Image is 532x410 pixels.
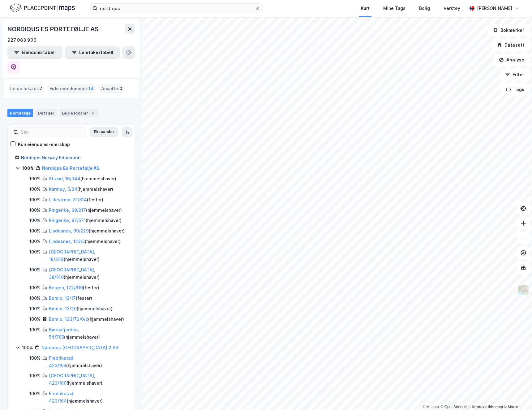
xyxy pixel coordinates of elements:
[441,405,471,409] a: OpenStreetMap
[29,186,41,193] div: 100%
[22,344,33,351] div: 100%
[29,207,41,214] div: 100%
[501,83,530,96] button: Tags
[494,54,530,66] button: Analyse
[49,391,75,404] a: Fredrikstad, 423/164
[7,46,62,59] button: Eiendomstabell
[89,110,96,116] div: 2
[49,196,103,203] div: ( fester )
[49,326,127,341] div: ( hjemmelshaver )
[99,84,125,94] div: Ansatte :
[7,36,36,44] div: 927 083 906
[501,380,532,410] iframe: Chat Widget
[488,24,530,36] button: Bokmerker
[49,186,77,192] a: Karmøy, 5/34
[361,5,370,12] div: Kart
[21,155,80,160] a: Nordiqus Norway Education
[39,85,42,92] span: 2
[119,85,122,92] span: 0
[49,249,95,262] a: [GEOGRAPHIC_DATA], 18/348
[49,354,127,369] div: ( hjemmelshaver )
[49,372,127,387] div: ( hjemmelshaver )
[29,266,41,274] div: 100%
[41,345,118,350] a: Nordiqus [GEOGRAPHIC_DATA] 2 AS
[8,84,45,94] div: Leide lokaler :
[49,305,113,312] div: ( hjemmelshaver )
[49,227,125,235] div: ( hjemmelshaver )
[10,3,75,14] img: logo.f888ab2527a4732fd821a326f86c7f29.svg
[7,109,33,117] div: Portefølje
[49,295,92,302] div: ( fester )
[49,248,127,263] div: ( hjemmelshaver )
[29,326,41,333] div: 100%
[7,24,100,34] div: NORDIQUS ES PORTEFØLJE AS
[501,380,532,410] div: Kontrollprogram for chat
[29,295,41,302] div: 100%
[419,5,430,12] div: Bolig
[29,196,41,203] div: 100%
[29,175,41,182] div: 100%
[472,405,503,409] a: Improve this map
[29,248,41,256] div: 100%
[47,84,96,94] div: Eide eiendommer :
[49,355,75,368] a: Fredrikstad, 423/159
[49,267,95,280] a: [GEOGRAPHIC_DATA], 38/140
[49,284,99,291] div: ( fester )
[49,238,121,245] div: ( hjemmelshaver )
[517,284,529,296] img: Z
[65,46,120,59] button: Leietakertabell
[49,207,86,213] a: Ringerike, 38/217
[29,354,41,362] div: 100%
[49,186,113,193] div: ( hjemmelshaver )
[49,373,95,386] a: [GEOGRAPHIC_DATA], 423/160
[49,176,80,181] a: Strand, 16/344
[29,227,41,235] div: 100%
[49,218,86,223] a: Ringerike, 87/571
[49,217,122,224] div: ( hjemmelshaver )
[49,239,85,244] a: Lindesnes, 123/5
[22,165,34,172] div: 100%
[90,127,118,137] button: Ekspander
[18,128,86,137] input: Søk
[383,5,405,12] div: Mine Tags
[97,4,255,13] input: Søk på adresse, matrikkel, gårdeiere, leietakere eller personer
[29,390,41,397] div: 100%
[49,295,76,301] a: Bømlo, 12/17
[29,316,41,323] div: 100%
[29,305,41,312] div: 100%
[29,372,41,379] div: 100%
[36,109,57,117] div: Detaljer
[49,175,116,182] div: ( hjemmelshaver )
[29,217,41,224] div: 100%
[423,405,440,409] a: Mapbox
[59,109,98,117] div: Leide lokaler
[49,197,87,202] a: Lillestrøm, 31/314
[49,266,127,281] div: ( hjemmelshaver )
[49,285,83,290] a: Bergen, 122/610
[49,316,88,322] a: Bømlo, 123/72/0/2
[49,390,127,405] div: ( hjemmelshaver )
[49,207,122,214] div: ( hjemmelshaver )
[29,284,41,291] div: 100%
[492,39,530,51] button: Datasett
[477,5,512,12] div: [PERSON_NAME]
[18,141,70,148] div: Kun eiendoms-eierskap
[49,327,79,340] a: Bjørnafjorden, 54/765
[29,238,41,245] div: 100%
[49,316,124,323] div: ( hjemmelshaver )
[88,85,94,92] span: 14
[444,5,460,12] div: Verktøy
[49,228,89,233] a: Lindesnes, 99/229
[49,306,77,311] a: Bømlo, 12/20
[42,165,100,171] a: Nordiqus Es Portefølje AS
[500,69,530,81] button: Filter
